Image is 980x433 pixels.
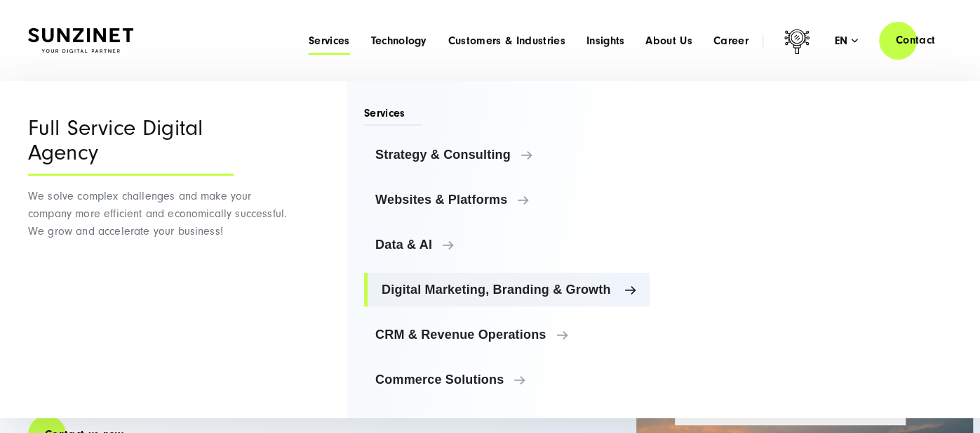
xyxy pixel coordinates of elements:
span: Data & AI [375,238,638,252]
a: About Us [645,34,692,48]
span: Commerce Solutions [375,373,638,387]
span: Digital Marketing, Branding & Growth [382,283,638,297]
p: We solve complex challenges and make your company more efficient and economically successful. We ... [28,188,291,240]
a: Customers & Industries [448,34,565,48]
a: Services [309,34,350,48]
a: Digital Marketing, Branding & Growth [364,273,650,306]
div: Full Service Digital Agency [28,116,234,176]
a: Commerce Solutions [364,363,650,396]
a: Career [713,34,749,48]
a: Contact [879,20,952,60]
a: Technology [370,34,427,48]
span: Services [364,105,422,126]
a: Insights [586,34,625,48]
a: Websites & Platforms [364,183,650,216]
a: Strategy & Consulting [364,138,650,172]
span: Strategy & Consulting [375,148,638,162]
div: en [835,34,858,48]
img: SUNZINET Full Service Digital Agentur [28,28,133,53]
span: Websites & Platforms [375,193,638,207]
a: CRM & Revenue Operations [364,318,650,351]
a: Data & AI [364,228,650,261]
span: CRM & Revenue Operations [375,328,638,342]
